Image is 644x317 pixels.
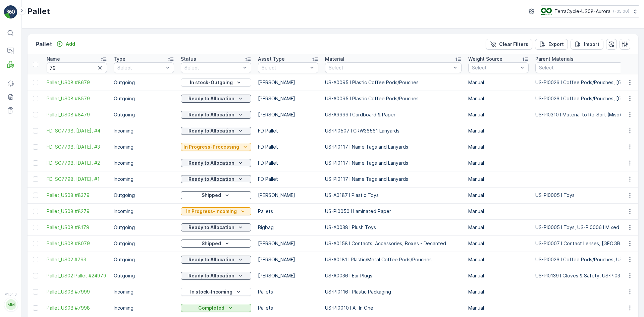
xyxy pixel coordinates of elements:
[114,95,174,102] p: Outgoing
[258,272,318,279] p: [PERSON_NAME]
[189,176,234,182] p: Ready to Allocation
[47,192,107,199] a: Pallet_US08 #8379
[258,160,318,166] p: FD Pallet
[468,95,529,102] p: Manual
[468,240,529,247] p: Manual
[47,62,107,73] input: Search
[114,79,174,86] p: Outgoing
[189,95,234,102] p: Ready to Allocation
[47,144,107,150] span: FD, SC7798, [DATE], #3
[472,64,518,71] p: Select
[114,224,174,231] p: Outgoing
[535,39,568,50] button: Export
[468,144,529,150] p: Manual
[47,288,107,295] span: Pallet_US08 #7999
[258,79,318,86] p: [PERSON_NAME]
[33,241,38,246] div: Toggle Row Selected
[181,191,251,199] button: Shipped
[47,176,107,182] span: FD, SC7798, [DATE], #1
[114,288,174,295] p: Incoming
[47,95,107,102] a: Pallet_US08 #8579
[468,176,529,182] p: Manual
[47,305,107,311] a: Pallet_US08 #7998
[184,64,241,71] p: Select
[325,95,462,102] p: US-A0095 I Plastic Coffee Pods/Pouches
[468,305,529,311] p: Manual
[117,64,164,71] p: Select
[186,208,237,215] p: In Progress-Incoming
[258,192,318,199] p: [PERSON_NAME]
[181,207,251,215] button: In Progress-Incoming
[325,127,462,134] p: US-PI0507 I CRW36561 Lanyards
[114,240,174,247] p: Outgoing
[258,208,318,215] p: Pallets
[114,127,174,134] p: Incoming
[541,8,552,15] img: image_ci7OI47.png
[181,78,251,87] button: In stock-Outgoing
[47,272,107,279] a: Pallet_US02 Pallet #24979
[189,224,234,231] p: Ready to Allocation
[258,111,318,118] p: [PERSON_NAME]
[181,240,251,248] button: Shipped
[258,176,318,182] p: FD Pallet
[262,64,308,71] p: Select
[258,56,285,62] p: Asset Type
[181,288,251,296] button: In stock-Incoming
[258,256,318,263] p: [PERSON_NAME]
[181,223,251,231] button: Ready to Allocation
[325,256,462,263] p: US-A0181 I Plastic/Metal Coffee Pods/Pouches
[190,79,233,86] p: In stock-Outgoing
[468,224,529,231] p: Manual
[36,40,52,49] p: Pallet
[258,240,318,247] p: [PERSON_NAME]
[571,39,603,50] button: Import
[325,208,462,215] p: US-PI0050 I Laminated Paper
[468,272,529,279] p: Manual
[325,111,462,118] p: US-A9999 I Cardboard & Paper
[33,80,38,85] div: Toggle Row Selected
[258,144,318,150] p: FD Pallet
[33,144,38,150] div: Toggle Row Selected
[554,8,610,15] p: TerraCycle-US08-Aurora
[181,159,251,167] button: Ready to Allocation
[329,64,451,71] p: Select
[181,256,251,264] button: Ready to Allocation
[33,193,38,198] div: Toggle Row Selected
[584,41,599,48] p: Import
[47,111,107,118] a: Pallet_US08 #8479
[535,56,574,62] p: Parent Materials
[47,224,107,231] a: Pallet_US08 #8179
[258,127,318,134] p: FD Pallet
[114,111,174,118] p: Outgoing
[468,192,529,199] p: Manual
[325,288,462,295] p: US-PI0116 I Plastic Packaging
[47,208,107,215] a: Pallet_US08 #8279
[202,192,221,199] p: Shipped
[114,192,174,199] p: Outgoing
[47,56,60,62] p: Name
[47,144,107,150] a: FD, SC7798, 08/28/25, #3
[189,111,234,118] p: Ready to Allocation
[468,127,529,134] p: Manual
[325,305,462,311] p: US-PI0010 I All In One
[541,5,639,17] button: TerraCycle-US08-Aurora(-05:00)
[47,160,107,166] a: FD, SC7798, 08/28/25, #2
[486,39,532,50] button: Clear Filters
[325,79,462,86] p: US-A0095 I Plastic Coffee Pods/Pouches
[66,41,75,47] p: Add
[181,111,251,119] button: Ready to Allocation
[258,95,318,102] p: [PERSON_NAME]
[183,144,239,150] p: In Progress-Processing
[325,240,462,247] p: US-A0158 I Contacts, Accessories, Boxes - Decanted
[202,240,221,247] p: Shipped
[468,160,529,166] p: Manual
[47,240,107,247] a: Pallet_US08 #8079
[181,56,196,62] p: Status
[181,127,251,135] button: Ready to Allocation
[33,160,38,166] div: Toggle Row Selected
